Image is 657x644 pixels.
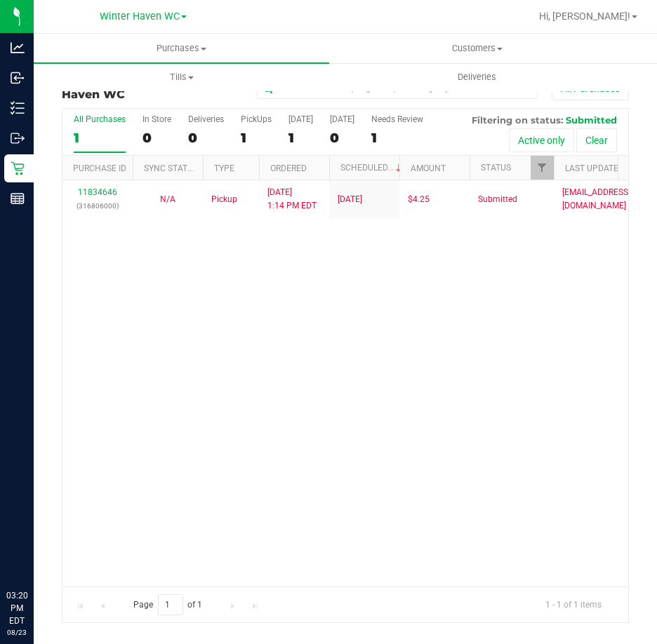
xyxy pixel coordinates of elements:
[340,163,404,173] a: Scheduled
[11,41,25,55] inline-svg: Analytics
[34,71,328,83] span: Tills
[11,101,25,115] inline-svg: Inventory
[142,130,171,146] div: 0
[73,163,126,173] a: Purchase ID
[142,114,171,124] div: In Store
[11,71,25,85] inline-svg: Inbound
[329,34,625,63] a: Customers
[71,199,124,213] p: (316806000)
[531,156,554,180] a: Filter
[34,42,329,55] span: Purchases
[565,163,636,173] a: Last Updated By
[241,114,272,124] div: PickUps
[74,114,126,124] div: All Purchases
[62,76,251,100] h3: Purchase Fulfillment:
[144,163,198,173] a: Sync Status
[160,194,175,204] span: Not Applicable
[478,193,517,206] span: Submitted
[330,130,354,146] div: 0
[121,594,214,616] span: Page of 1
[408,193,430,206] span: $4.25
[534,594,613,615] span: 1 - 1 of 1 items
[330,42,624,55] span: Customers
[270,163,307,173] a: Ordered
[338,193,362,206] span: [DATE]
[188,114,224,124] div: Deliveries
[330,114,354,124] div: [DATE]
[439,71,515,83] span: Deliveries
[211,193,237,206] span: Pickup
[371,130,423,146] div: 1
[14,532,56,574] iframe: Resource center
[576,128,617,152] button: Clear
[78,187,117,197] a: 11834646
[6,589,27,627] p: 03:20 PM EDT
[288,114,313,124] div: [DATE]
[160,193,175,206] button: N/A
[288,130,313,146] div: 1
[11,161,25,175] inline-svg: Retail
[472,114,563,126] span: Filtering on status:
[158,594,183,616] input: 1
[566,114,617,126] span: Submitted
[100,11,180,22] span: Winter Haven WC
[11,131,25,145] inline-svg: Outbound
[481,163,511,173] a: Status
[411,163,446,173] a: Amount
[539,11,630,22] span: Hi, [PERSON_NAME]!
[241,130,272,146] div: 1
[371,114,423,124] div: Needs Review
[11,192,25,206] inline-svg: Reports
[34,62,329,92] a: Tills
[509,128,574,152] button: Active only
[214,163,234,173] a: Type
[329,62,625,92] a: Deliveries
[6,627,27,638] p: 08/23
[34,34,329,63] a: Purchases
[74,130,126,146] div: 1
[267,186,317,213] span: [DATE] 1:14 PM EDT
[188,130,224,146] div: 0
